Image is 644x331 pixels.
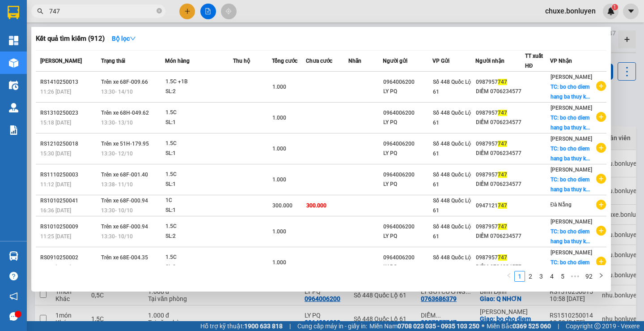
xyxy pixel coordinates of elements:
span: 300.000 [306,202,326,209]
img: warehouse-icon [9,58,18,68]
span: message [9,312,18,321]
div: DIỄM 0706234577 [476,118,525,127]
div: 0964006200 [383,222,432,232]
img: dashboard-icon [9,36,18,45]
div: RS1010250009 [40,222,98,232]
span: VP Nhận [550,58,572,64]
div: 1.5C [165,139,233,149]
span: Thu hộ [233,58,250,64]
span: plus-circle [596,257,606,267]
div: LY PQ [383,180,432,189]
span: Trên xe 68F-000.94 [101,224,148,230]
span: 747 [498,202,507,209]
span: question-circle [9,272,18,280]
div: SL: 1 [165,206,233,215]
span: TC: bo cho diem hang ba thuy k... [551,84,590,100]
span: TC: bo cho diem hang ba thuy k... [551,259,590,275]
a: 1 [515,271,525,281]
strong: Bộ lọc [112,35,136,42]
span: 747 [498,79,507,85]
span: 13:38 - 11/10 [101,181,133,188]
span: notification [9,292,18,301]
div: SL: 2 [165,262,233,272]
div: RS1010250041 [40,196,98,206]
h3: Kết quả tìm kiếm ( 912 ) [36,34,105,43]
span: [PERSON_NAME] [551,105,592,111]
span: TC: bo cho diem hang ba thuy k... [551,146,590,162]
span: Đà Nẵng [551,202,572,208]
span: [PERSON_NAME] [551,167,592,173]
span: Số 448 Quốc Lộ 61 [433,110,471,126]
span: 15:18 [DATE] [40,120,71,126]
div: 0964006200 [383,108,432,118]
span: 747 [498,172,507,178]
div: 1.5C [165,253,233,262]
div: 0987957 [476,77,525,87]
span: plus-circle [596,112,606,122]
span: Số 448 Quốc Lộ 61 [433,224,471,240]
div: 0987957 [476,253,525,262]
span: Nhãn [348,58,361,64]
li: 4 [547,271,557,282]
div: 1.5C [165,108,233,118]
input: Tìm tên, số ĐT hoặc mã đơn [49,6,155,16]
span: [PERSON_NAME] [551,249,592,256]
span: 15:30 [DATE] [40,150,71,157]
span: 13:30 - 12/10 [101,150,133,157]
div: DIỄM 0706234577 [476,232,525,241]
span: 1.000 [272,115,286,121]
div: 0964006200 [383,170,432,180]
div: 0964006200 [383,77,432,87]
div: 1.5C +1B [165,77,233,87]
span: plus-circle [596,226,606,236]
div: LY PQ [383,262,432,272]
span: close-circle [157,7,162,16]
span: close-circle [157,8,162,13]
span: 747 [498,224,507,230]
img: logo-vxr [8,6,19,19]
span: 1.000 [272,259,286,266]
span: [PERSON_NAME] [551,219,592,225]
span: 747 [498,110,507,116]
div: RS1310250023 [40,108,98,118]
span: 11:25 [DATE] [40,233,71,240]
li: 1 [514,271,525,282]
span: TC: bo cho diem hang ba thuy k... [551,228,590,245]
span: Số 448 Quốc Lộ 61 [433,254,471,271]
span: Trên xe 68F-001.40 [101,172,148,178]
li: 5 [557,271,568,282]
span: TC: bo cho diem hang ba thuy k... [551,115,590,131]
span: search [37,8,43,14]
a: 92 [583,271,595,281]
li: 2 [525,271,536,282]
div: 0947121 [476,201,525,211]
div: LY PQ [383,118,432,127]
span: Tổng cước [272,58,297,64]
span: Người nhận [475,58,504,64]
span: Số 448 Quốc Lộ 61 [433,141,471,157]
a: 4 [547,271,557,281]
button: left [504,271,514,282]
span: 16:36 [DATE] [40,207,71,214]
span: plus-circle [596,143,606,153]
span: Số 448 Quốc Lộ 61 [433,79,471,95]
div: DIỄM 0706234577 [476,262,525,272]
li: Next 5 Pages [568,271,582,282]
span: plus-circle [596,174,606,184]
span: 747 [498,141,507,147]
div: 0987957 [476,170,525,180]
li: 92 [582,271,596,282]
span: Trạng thái [101,58,125,64]
div: LY PQ [383,149,432,158]
button: Bộ lọcdown [105,31,143,46]
span: [PERSON_NAME] [551,74,592,80]
img: warehouse-icon [9,81,18,90]
div: DIỄM 0706234577 [476,87,525,96]
div: 1.5C [165,170,233,180]
span: VP Gửi [432,58,449,64]
img: warehouse-icon [9,251,18,261]
span: 300.000 [272,202,292,209]
div: SL: 2 [165,87,233,97]
span: plus-circle [596,200,606,210]
li: 3 [536,271,547,282]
